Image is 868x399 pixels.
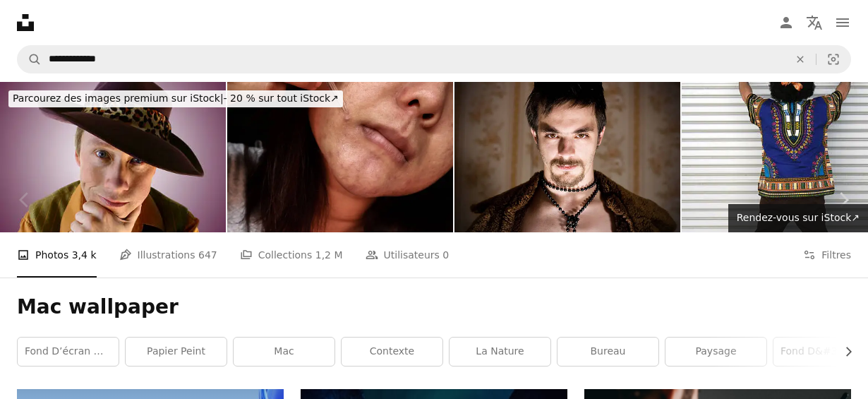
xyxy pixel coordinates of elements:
a: Contexte [342,338,442,366]
button: Menu [828,8,857,37]
img: Proxénète [454,82,680,232]
img: Fermez-vous vers le haut de la photo du problème de peau d'acné, femme asiatique appliquant le sé... [227,82,453,232]
form: Rechercher des visuels sur tout le site [17,45,851,73]
button: faire défiler la liste vers la droite [836,338,851,366]
a: Mac [234,338,334,366]
a: papier peint [126,338,227,366]
a: Collections 1,2 M [240,232,343,278]
a: Accueil — Unsplash [17,14,34,31]
span: Rendez-vous sur iStock ↗ [737,212,860,223]
a: paysage [665,338,766,366]
a: Rendez-vous sur iStock↗ [728,204,868,232]
a: bureau [557,338,658,366]
button: Recherche de visuels [816,46,850,73]
span: Parcourez des images premium sur iStock | [13,93,224,104]
button: Langue [800,8,828,37]
span: 1,2 M [315,247,343,263]
h1: Mac wallpaper [17,294,851,320]
button: Effacer [785,46,816,73]
a: fond d’écran macbook [18,338,119,366]
button: Rechercher sur Unsplash [18,46,42,73]
a: Suivant [819,132,868,268]
a: Utilisateurs 0 [366,232,450,278]
a: Illustrations 647 [119,232,217,278]
span: - 20 % sur tout iStock ↗ [13,93,339,104]
button: Filtres [803,232,851,278]
span: 0 [442,247,449,263]
span: 647 [198,247,217,263]
a: la nature [450,338,550,366]
a: Connexion / S’inscrire [772,8,800,37]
